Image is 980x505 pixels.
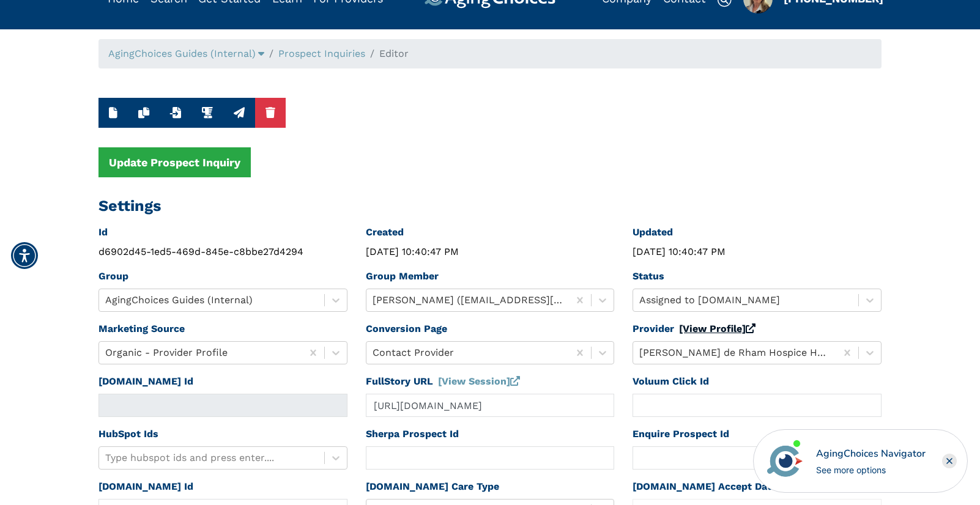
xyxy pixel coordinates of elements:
div: [DATE] 10:40:47 PM [633,245,882,259]
a: [View Session] [438,375,520,387]
label: Sherpa Prospect Id [366,427,459,441]
div: d6902d45-1ed5-469d-845e-c8bbe27d4294 [98,245,347,259]
span: Editor [379,48,409,59]
a: Prospect Inquiries [278,48,365,59]
button: Run Integration [191,98,223,128]
label: [DOMAIN_NAME] Id [98,374,193,389]
button: Import from youcanbook.me [160,98,191,128]
label: [DOMAIN_NAME] Care Type [366,479,499,494]
label: Provider [633,322,755,336]
button: Update Prospect Inquiry [98,147,251,177]
label: Updated [633,225,673,240]
label: FullStory URL [366,374,520,389]
label: Id [98,225,108,240]
a: AgingChoices Guides (Internal) [108,48,264,59]
button: New [98,98,128,128]
label: Created [366,225,404,240]
img: avatar [764,440,806,482]
div: Accessibility Menu [11,242,38,269]
label: Conversion Page [366,322,447,336]
div: AgingChoices Navigator [816,446,926,461]
div: See more options [816,463,926,476]
h2: Settings [98,197,882,215]
nav: breadcrumb [98,39,882,68]
label: Enquire Prospect Id [633,427,729,441]
button: Run Caring Integration [223,98,255,128]
label: Status [633,269,664,284]
div: [DATE] 10:40:47 PM [366,245,615,259]
label: Group Member [366,269,439,284]
label: Group [98,269,128,284]
button: Delete [255,98,286,128]
label: HubSpot Ids [98,427,158,441]
label: Marketing Source [98,322,185,336]
label: [DOMAIN_NAME] Accept Date [633,479,777,494]
span: AgingChoices Guides (Internal) [108,48,256,59]
label: Voluum Click Id [633,374,709,389]
button: Duplicate [128,98,160,128]
label: [DOMAIN_NAME] Id [98,479,193,494]
div: Popover trigger [108,46,264,61]
div: Close [942,454,957,468]
a: [View Profile] [679,323,755,334]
